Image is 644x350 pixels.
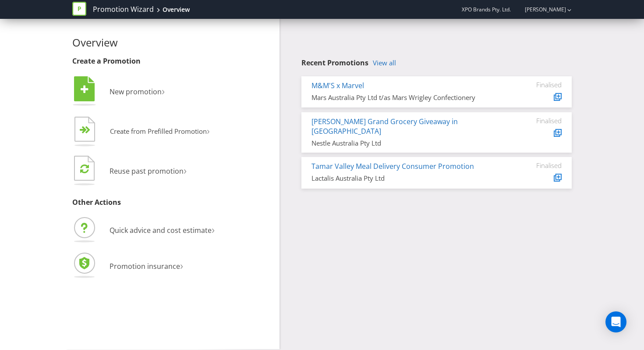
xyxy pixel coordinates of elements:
[311,139,496,148] div: Nestle Australia Pty Ltd
[516,6,566,13] a: [PERSON_NAME]
[80,164,89,174] tspan: 
[184,163,187,177] span: ›
[72,225,215,235] a: Quick advice and cost estimate›
[85,126,91,134] tspan: 
[311,117,458,136] a: [PERSON_NAME] Grand Grocery Giveaway in [GEOGRAPHIC_DATA]
[72,199,273,207] h3: Other Actions
[311,81,364,90] a: M&M'S x Marvel
[509,117,562,125] div: Finalised
[110,127,207,136] span: Create from Prefilled Promotion
[311,174,496,183] div: Lactalis Australia Pty Ltd
[72,114,210,150] button: Create from Prefilled Promotion›
[110,261,180,271] span: Promotion insurance
[605,311,626,332] div: Open Intercom Messenger
[212,222,215,236] span: ›
[509,161,562,169] div: Finalised
[373,59,396,67] a: View all
[110,166,184,176] span: Reuse past promotion
[81,85,88,94] tspan: 
[462,6,511,13] span: XPO Brands Pty. Ltd.
[207,124,210,137] span: ›
[110,87,162,96] span: New promotion
[163,5,190,14] div: Overview
[311,93,496,102] div: Mars Australia Pty Ltd t/as Mars Wrigley Confectionery
[509,81,562,89] div: Finalised
[72,37,273,48] h2: Overview
[180,258,183,272] span: ›
[311,161,474,171] a: Tamar Valley Meal Delivery Consumer Promotion
[162,83,165,98] span: ›
[93,4,154,14] a: Promotion Wizard
[72,57,273,65] h3: Create a Promotion
[301,58,368,68] span: Recent Promotions
[72,261,183,271] a: Promotion insurance›
[110,225,212,235] span: Quick advice and cost estimate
